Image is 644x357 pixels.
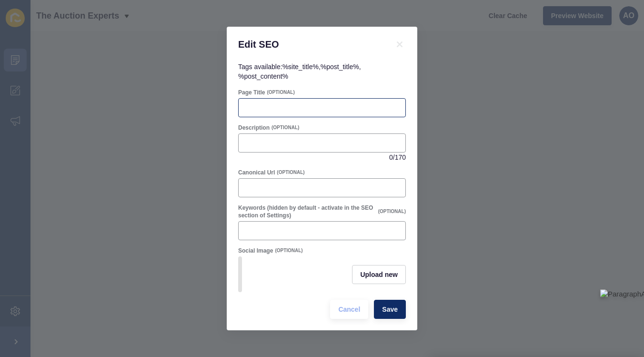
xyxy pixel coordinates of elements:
[330,300,368,319] button: Cancel
[238,89,265,96] label: Page Title
[267,89,294,96] span: (OPTIONAL)
[238,247,273,255] label: Social Image
[238,72,288,80] code: %post_content%
[321,63,359,71] code: %post_title%
[275,247,302,254] span: (OPTIONAL)
[393,153,395,162] span: /
[360,270,398,279] span: Upload new
[238,38,382,51] h1: Edit SEO
[338,305,360,314] span: Cancel
[374,300,406,319] button: Save
[282,63,319,71] code: %site_title%
[277,169,304,176] span: (OPTIONAL)
[378,208,406,215] span: (OPTIONAL)
[238,63,361,80] span: Tags available: , ,
[238,124,270,132] label: Description
[238,169,275,176] label: Canonical Url
[389,153,393,162] span: 0
[352,265,406,284] button: Upload new
[272,124,299,131] span: (OPTIONAL)
[382,305,398,314] span: Save
[238,204,376,219] label: Keywords (hidden by default - activate in the SEO section of Settings)
[395,153,406,162] span: 170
